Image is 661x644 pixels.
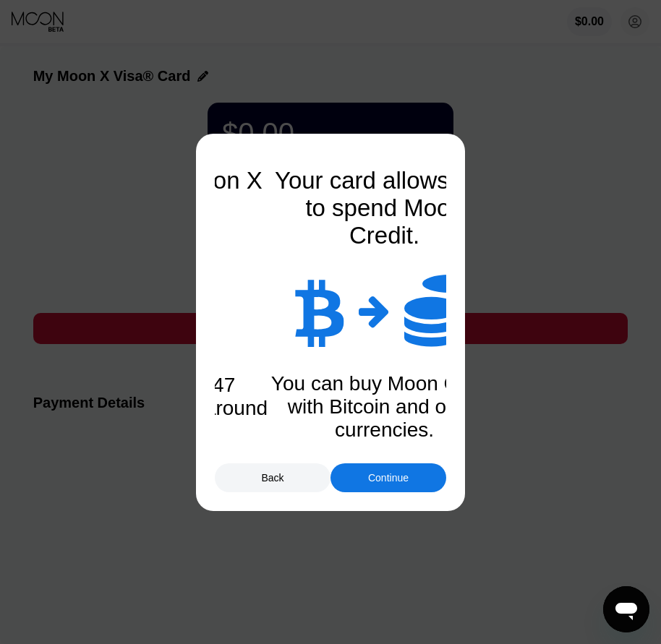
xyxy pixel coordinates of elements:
[215,463,330,492] div: Back
[269,372,500,442] div: You can buy Moon Credit with Bitcoin and other currencies.
[261,472,283,484] div: Back
[404,271,477,351] div: 
[359,293,390,329] div: 
[330,463,446,492] div: Continue
[368,472,409,484] div: Continue
[293,275,344,347] div: 
[603,586,649,632] iframe: Button to launch messaging window
[269,167,500,249] div: Your card allows you to spend Moon Credit.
